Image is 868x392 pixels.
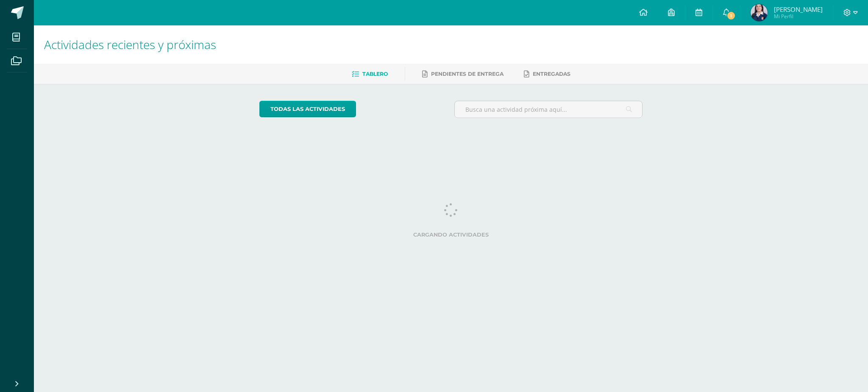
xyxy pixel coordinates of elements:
img: 8e0900b7d2c419510f864cc0b06d5426.png [751,4,768,21]
label: Cargando actividades [259,232,643,238]
span: Entregadas [533,71,570,77]
a: Tablero [352,67,388,81]
span: Tablero [362,71,388,77]
input: Busca una actividad próxima aquí... [455,101,643,118]
a: todas las Actividades [259,101,356,117]
span: Pendientes de entrega [431,71,504,77]
a: Entregadas [524,67,570,81]
span: Actividades recientes y próximas [44,36,216,52]
span: 1 [726,11,736,20]
a: Pendientes de entrega [422,67,504,81]
span: [PERSON_NAME] [774,5,823,14]
span: Mi Perfil [774,13,823,20]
